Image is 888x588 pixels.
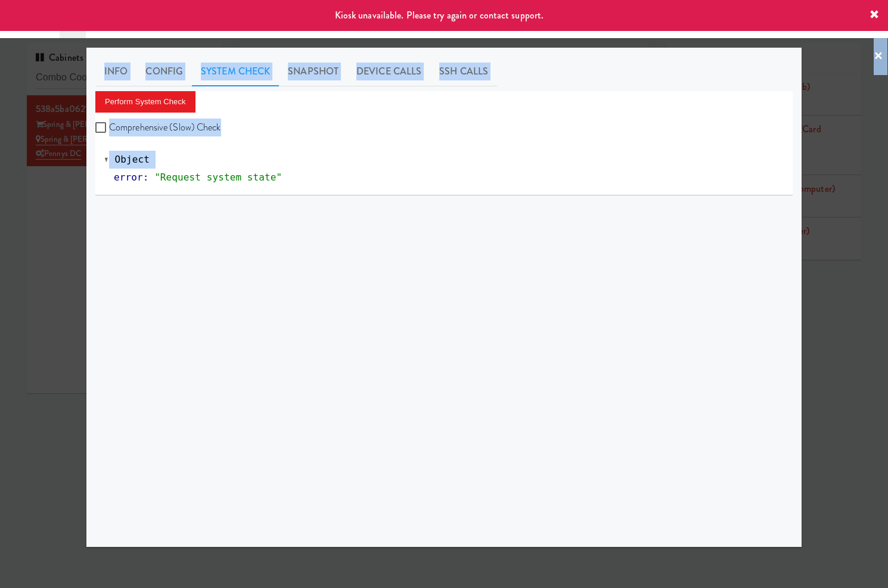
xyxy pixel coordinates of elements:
[143,172,149,183] span: :
[335,8,544,22] span: Kiosk unavailable. Please try again or contact support.
[154,172,282,183] span: "Request system state"
[874,38,883,75] a: ×
[430,57,497,86] a: SSH Calls
[136,57,192,86] a: Config
[115,154,150,165] span: Object
[95,91,195,113] button: Perform System Check
[95,57,136,86] a: Info
[192,57,279,86] a: System Check
[95,123,109,133] input: Comprehensive (Slow) Check
[347,57,430,86] a: Device Calls
[114,172,143,183] span: error
[95,119,221,136] label: Comprehensive (Slow) Check
[279,57,347,86] a: Snapshot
